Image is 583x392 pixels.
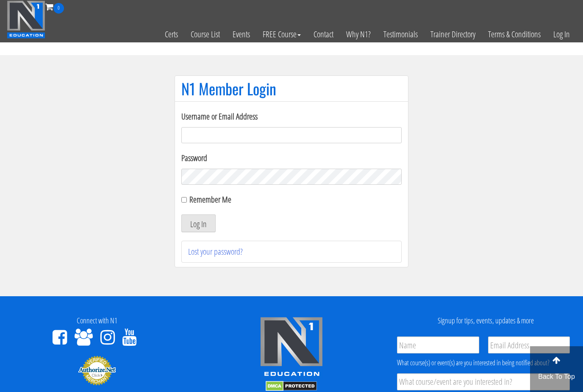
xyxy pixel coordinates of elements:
label: Username or Email Address [181,110,402,123]
p: Back To Top [530,372,583,382]
label: Password [181,152,402,164]
a: 0 [45,1,64,12]
label: Remember Me [189,194,231,205]
div: What course(s) or event(s) are you interested in being notified about? [397,358,570,368]
a: Terms & Conditions [482,14,547,55]
a: Log In [547,14,576,55]
img: n1-edu-logo [260,317,323,379]
span: 0 [53,3,64,14]
button: Log In [181,214,216,232]
a: Certs [158,14,184,55]
a: Events [226,14,256,55]
a: Contact [307,14,340,55]
input: Email Address [488,336,570,353]
a: Why N1? [340,14,377,55]
a: Lost your password? [188,246,243,257]
a: Course List [184,14,226,55]
a: Trainer Directory [424,14,482,55]
a: Testimonials [377,14,424,55]
input: Name [397,336,479,353]
h4: Signup for tips, events, updates & more [395,317,577,325]
h1: N1 Member Login [181,80,402,97]
img: DMCA.com Protection Status [266,381,317,391]
input: What course/event are you interested in? [397,373,570,390]
img: Authorize.Net Merchant - Click to Verify [78,355,116,386]
a: FREE Course [256,14,307,55]
h4: Connect with N1 [6,317,188,325]
img: n1-education [7,0,45,39]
